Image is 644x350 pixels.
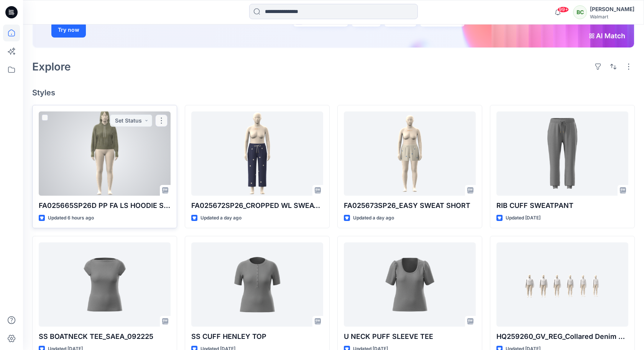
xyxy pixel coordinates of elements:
a: SS CUFF HENLEY TOP [191,242,323,327]
a: FA025672SP26_CROPPED WL SWEATPANT [191,111,323,196]
p: U NECK PUFF SLEEVE TEE [344,331,476,342]
a: FA025673SP26_EASY SWEAT SHORT [344,111,476,196]
div: BC [573,5,587,19]
p: FA025672SP26_CROPPED WL SWEATPANT [191,200,323,211]
p: HQ259260_GV_REG_Collared Denim Jacket [496,331,628,342]
p: Updated a day ago [200,214,242,222]
span: 99+ [557,7,569,13]
p: Updated [DATE] [506,214,540,222]
a: HQ259260_GV_REG_Collared Denim Jacket [496,242,628,327]
h4: Styles [32,88,635,97]
a: RIB CUFF SWEATPANT [496,111,628,196]
h2: Explore [32,61,71,73]
p: RIB CUFF SWEATPANT [496,200,628,211]
p: FA025665SP26D PP FA LS HOODIE SWEATSHIRT [39,200,171,211]
p: Updated a day ago [353,214,394,222]
button: Try now [51,22,86,38]
p: SS BOATNECK TEE_SAEA_092225 [39,331,171,342]
div: Walmart [590,14,634,20]
p: FA025673SP26_EASY SWEAT SHORT [344,200,476,211]
a: SS BOATNECK TEE_SAEA_092225 [39,242,171,327]
p: SS CUFF HENLEY TOP [191,331,323,342]
p: Updated 6 hours ago [48,214,94,222]
a: FA025665SP26D PP FA LS HOODIE SWEATSHIRT [39,111,171,196]
a: U NECK PUFF SLEEVE TEE [344,242,476,327]
div: [PERSON_NAME] [590,5,634,14]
